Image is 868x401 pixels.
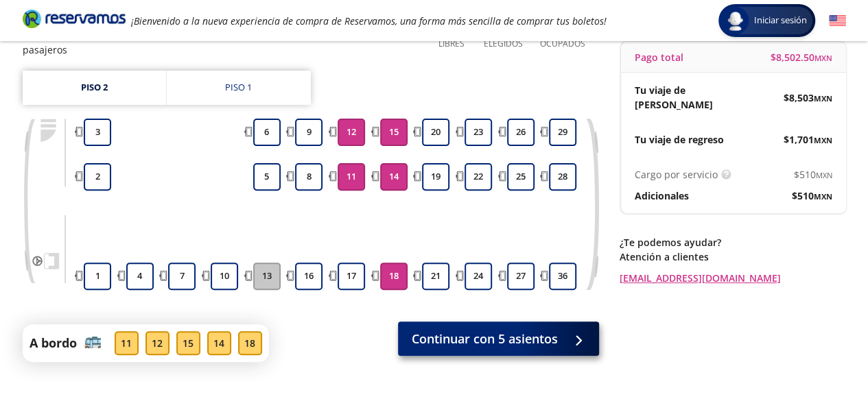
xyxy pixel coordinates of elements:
button: 4 [126,263,154,290]
iframe: Messagebird Livechat Widget [788,321,854,387]
button: 17 [338,263,365,290]
button: 28 [549,163,576,191]
button: 14 [380,163,408,191]
button: 19 [422,163,449,191]
div: 15 [176,331,200,355]
span: Continuar con 5 asientos [412,330,558,348]
button: English [829,12,846,29]
button: 6 [253,119,281,146]
i: Brand Logo [23,8,126,29]
div: 11 [115,331,139,355]
button: 11 [338,163,365,191]
div: 14 [207,331,231,355]
div: 18 [238,331,262,355]
span: Iniciar sesión [749,14,812,27]
a: [EMAIL_ADDRESS][DOMAIN_NAME] [620,271,846,285]
p: Cargo por servicio [635,167,718,182]
button: 26 [507,119,535,146]
button: 1 [84,263,111,290]
div: Piso 1 [225,81,252,95]
button: 15 [380,119,408,146]
button: 22 [465,163,492,191]
p: Pago total [635,50,683,64]
p: Tu viaje de [PERSON_NAME] [635,83,734,112]
span: $ 8,502.50 [771,50,832,64]
button: 8 [295,163,322,191]
span: $ 8,503 [784,90,832,105]
button: 27 [507,263,535,290]
em: ¡Bienvenido a la nueva experiencia de compra de Reservamos, una forma más sencilla de comprar tus... [131,14,607,27]
button: 18 [380,263,408,290]
button: 9 [295,119,322,146]
p: Tu viaje de regreso [635,132,724,147]
div: 12 [145,331,169,355]
span: $ 1,701 [784,132,832,147]
p: Elige los asientos que necesites, en seguida te solicitaremos los datos de los pasajeros [23,28,419,57]
button: 3 [84,119,111,146]
a: Piso 2 [23,71,166,105]
button: Continuar con 5 asientos [398,321,599,356]
a: Piso 1 [167,71,311,105]
button: 29 [549,119,576,146]
button: 2 [84,163,111,191]
p: Atención a clientes [620,250,846,264]
small: MXN [814,53,832,63]
button: 24 [465,263,492,290]
small: MXN [816,170,832,180]
button: 12 [338,119,365,146]
span: $ 510 [794,167,832,182]
button: 7 [168,263,196,290]
button: 16 [295,263,322,290]
button: 5 [253,163,281,191]
p: A bordo [30,334,77,352]
button: 20 [422,119,449,146]
small: MXN [814,93,832,104]
button: 25 [507,163,535,191]
p: ¿Te podemos ayudar? [620,235,846,250]
small: MXN [814,135,832,145]
p: Adicionales [635,189,689,203]
button: 21 [422,263,449,290]
button: 36 [549,263,576,290]
span: $ 510 [792,189,832,203]
a: Brand Logo [23,8,126,33]
button: 23 [465,119,492,146]
small: MXN [814,191,832,202]
button: 10 [211,263,238,290]
button: 13 [253,263,281,290]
